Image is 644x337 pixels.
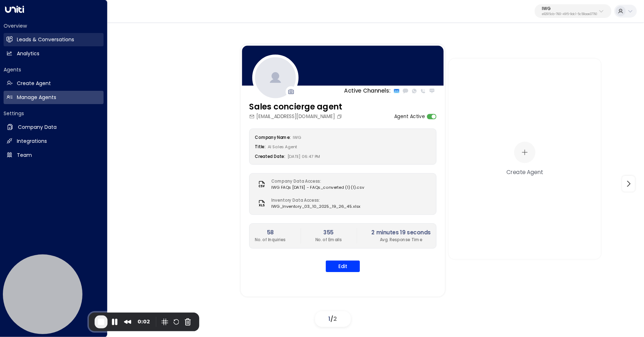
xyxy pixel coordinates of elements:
[293,134,301,140] span: IWG
[4,47,104,60] a: Analytics
[249,113,344,120] div: [EMAIL_ADDRESS][DOMAIN_NAME]
[271,197,357,203] label: Inventory Data Access:
[17,151,32,159] h2: Team
[506,168,543,176] div: Create Agent
[271,203,361,210] span: IWG_Inventory_03_10_2025_19_26_45.xlsx
[334,315,337,323] span: 2
[4,91,104,104] a: Manage Agents
[255,237,286,243] p: No. of Inquiries
[4,110,104,117] h2: Settings
[17,50,39,57] h2: Analytics
[542,6,597,11] p: IWG
[542,13,597,16] p: e92915cb-7661-49f5-9dc1-5c58aae37760
[4,77,104,90] a: Create Agent
[17,80,51,87] h2: Create Agent
[17,137,47,145] h2: Integrations
[4,22,104,29] h2: Overview
[18,123,57,131] h2: Company Data
[326,261,360,272] button: Edit
[255,229,286,237] h2: 58
[249,100,344,113] h3: Sales concierge agent
[255,144,266,150] label: Title:
[17,94,56,101] h2: Manage Agents
[287,153,320,159] span: [DATE] 06:47 PM
[371,237,430,243] p: Avg. Response Time
[268,144,297,150] span: AI Sales Agent
[17,36,74,43] h2: Leads & Conversations
[394,113,425,120] label: Agent Active
[271,178,361,184] label: Company Data Access:
[315,311,351,327] div: /
[315,237,342,243] p: No. of Emails
[271,184,364,191] span: IWG FAQs [DATE] - FAQs_converted (1) (1).csv
[4,33,104,46] a: Leads & Conversations
[337,114,344,119] button: Copy
[255,134,291,140] label: Company Name:
[255,153,286,159] label: Created Date:
[4,135,104,148] a: Integrations
[371,229,430,237] h2: 2 minutes 19 seconds
[329,315,331,323] span: 1
[535,4,611,18] button: IWGe92915cb-7661-49f5-9dc1-5c58aae37760
[4,121,104,134] a: Company Data
[315,229,342,237] h2: 355
[4,66,104,73] h2: Agents
[4,149,104,162] a: Team
[344,87,390,95] p: Active Channels:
